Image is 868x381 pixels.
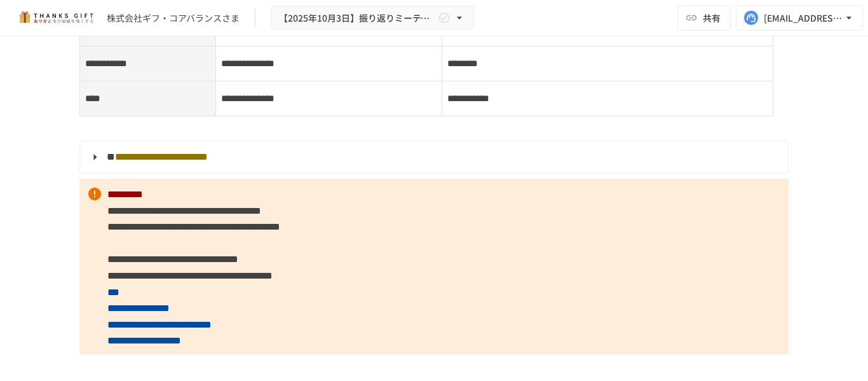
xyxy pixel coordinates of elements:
[703,11,721,25] span: 共有
[271,6,474,31] button: 【2025年10月3日】振り返りミーティング
[279,10,435,26] span: 【2025年10月3日】振り返りミーティング
[15,8,97,28] img: mMP1OxWUAhQbsRWCurg7vIHe5HqDpP7qZo7fRoNLXQh
[764,10,843,26] div: [EMAIL_ADDRESS][DOMAIN_NAME]
[107,11,240,25] div: 株式会社ギフ・コアバランスさま
[677,5,731,31] button: 共有
[736,5,863,31] button: [EMAIL_ADDRESS][DOMAIN_NAME]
